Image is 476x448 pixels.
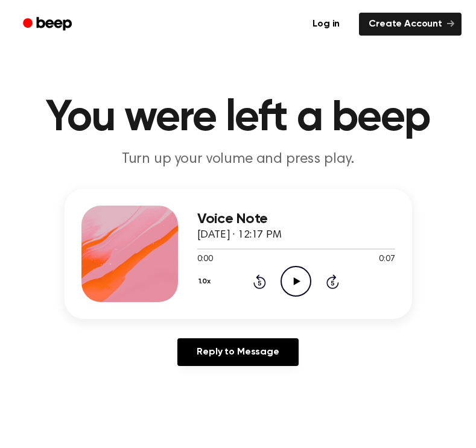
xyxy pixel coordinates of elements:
[177,338,298,366] a: Reply to Message
[14,13,83,36] a: Beep
[197,253,213,266] span: 0:00
[14,96,462,140] h1: You were left a beep
[379,253,395,266] span: 0:07
[14,150,462,169] p: Turn up your volume and press play.
[197,230,282,241] span: [DATE] · 12:17 PM
[359,13,462,36] a: Create Account
[197,211,395,227] h3: Voice Note
[300,10,352,38] a: Log in
[197,271,215,292] button: 1.0x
